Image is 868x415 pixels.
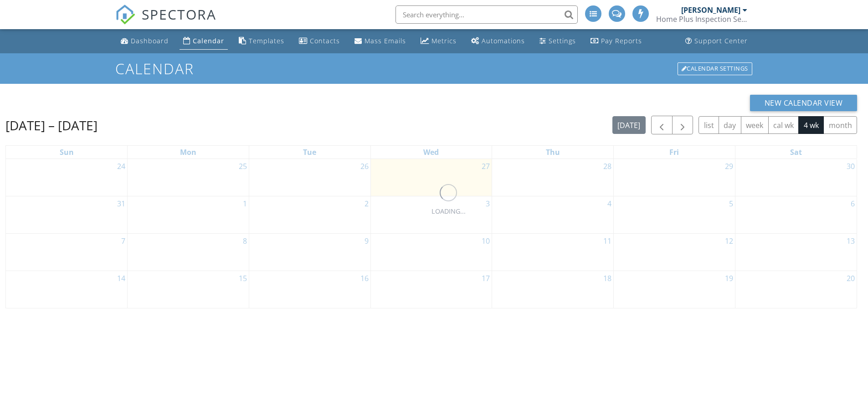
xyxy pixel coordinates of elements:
a: Templates [235,33,288,50]
a: Go to September 20, 2025 [845,271,857,286]
a: Wednesday [421,146,441,159]
a: Go to September 10, 2025 [480,234,492,248]
td: Go to September 11, 2025 [492,233,614,271]
a: Support Center [682,33,751,50]
a: Go to August 27, 2025 [480,159,492,174]
td: Go to September 19, 2025 [614,271,735,308]
td: Go to August 26, 2025 [249,159,370,196]
div: Pay Reports [601,36,642,45]
a: Tuesday [301,146,318,159]
a: Go to September 9, 2025 [363,234,370,248]
a: Friday [668,146,681,159]
a: Dashboard [117,33,172,50]
a: Go to August 28, 2025 [601,159,613,174]
a: Go to September 2, 2025 [363,196,370,211]
a: Go to September 3, 2025 [484,196,492,211]
td: Go to September 12, 2025 [614,233,735,271]
td: Go to August 31, 2025 [6,196,128,233]
div: Home Plus Inspection Services [656,15,747,24]
a: Go to September 4, 2025 [606,196,613,211]
td: Go to August 27, 2025 [370,159,492,196]
div: Dashboard [131,36,169,45]
div: Automations [482,36,525,45]
button: day [719,116,741,134]
a: Go to September 6, 2025 [849,196,857,211]
a: Go to August 29, 2025 [723,159,735,174]
td: Go to August 25, 2025 [128,159,249,196]
img: The Best Home Inspection Software - Spectora [115,5,135,25]
td: Go to August 28, 2025 [492,159,614,196]
a: Go to August 24, 2025 [115,159,127,174]
span: SPECTORA [142,5,216,24]
a: Go to September 17, 2025 [480,271,492,286]
a: Go to August 26, 2025 [359,159,370,174]
a: Go to September 15, 2025 [237,271,249,286]
h2: [DATE] – [DATE] [5,116,98,134]
button: list [699,116,719,134]
td: Go to September 2, 2025 [249,196,370,233]
button: New Calendar View [750,95,858,111]
a: SPECTORA [115,12,216,31]
button: Previous [651,116,673,134]
a: Pay Reports [587,33,646,50]
a: Calendar [180,33,228,50]
td: Go to September 15, 2025 [128,271,249,308]
a: Metrics [417,33,460,50]
div: Settings [549,36,576,45]
button: cal wk [768,116,799,134]
td: Go to August 24, 2025 [6,159,128,196]
td: Go to September 16, 2025 [249,271,370,308]
td: Go to September 18, 2025 [492,271,614,308]
td: Go to September 13, 2025 [735,233,857,271]
td: Go to September 1, 2025 [128,196,249,233]
a: Settings [536,33,580,50]
a: Go to September 18, 2025 [601,271,613,286]
td: Go to September 7, 2025 [6,233,128,271]
td: Go to August 30, 2025 [735,159,857,196]
div: [PERSON_NAME] [681,5,740,15]
a: Contacts [295,33,344,50]
div: Metrics [431,36,457,45]
a: Automations (Advanced) [467,33,529,50]
div: LOADING... [431,206,466,216]
td: Go to September 6, 2025 [735,196,857,233]
div: Contacts [310,36,340,45]
div: Calendar Settings [678,62,752,75]
a: Sunday [58,146,76,159]
td: Go to September 9, 2025 [249,233,370,271]
a: Monday [178,146,198,159]
td: Go to August 29, 2025 [614,159,735,196]
a: Go to August 31, 2025 [115,196,127,211]
button: month [823,116,857,134]
td: Go to September 4, 2025 [492,196,614,233]
button: 4 wk [798,116,824,134]
a: Calendar Settings [677,61,753,76]
a: Go to September 13, 2025 [845,234,857,248]
div: Calendar [193,36,224,45]
td: Go to September 17, 2025 [370,271,492,308]
a: Go to August 30, 2025 [845,159,857,174]
a: Go to September 1, 2025 [241,196,249,211]
a: Go to August 25, 2025 [237,159,249,174]
td: Go to September 3, 2025 [370,196,492,233]
td: Go to September 5, 2025 [614,196,735,233]
input: Search everything... [395,5,578,24]
a: Saturday [788,146,804,159]
a: Go to September 8, 2025 [241,234,249,248]
a: Go to September 12, 2025 [723,234,735,248]
td: Go to September 10, 2025 [370,233,492,271]
h1: Calendar [115,61,753,77]
td: Go to September 20, 2025 [735,271,857,308]
td: Go to September 14, 2025 [6,271,128,308]
a: Go to September 16, 2025 [359,271,370,286]
a: Go to September 14, 2025 [115,271,127,286]
a: Thursday [544,146,562,159]
a: Mass Emails [351,33,410,50]
button: [DATE] [612,116,646,134]
a: Go to September 7, 2025 [119,234,127,248]
td: Go to September 8, 2025 [128,233,249,271]
button: Next [672,116,693,134]
div: Mass Emails [365,36,406,45]
a: Go to September 19, 2025 [723,271,735,286]
button: week [741,116,769,134]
